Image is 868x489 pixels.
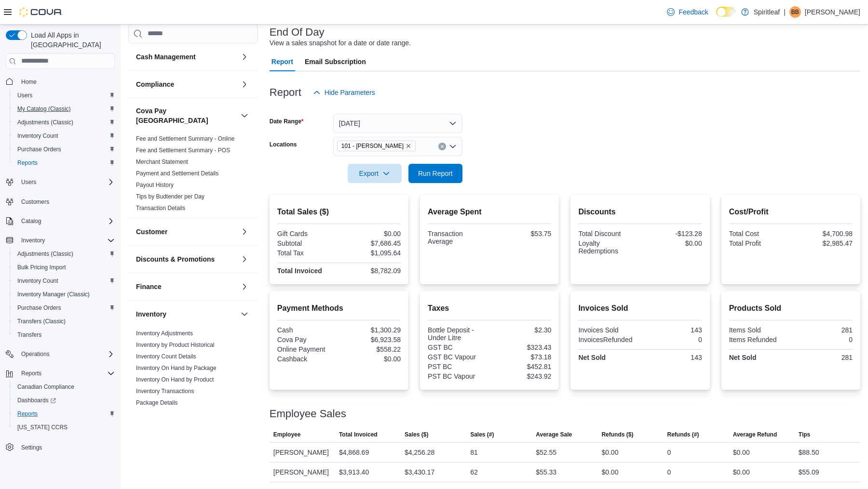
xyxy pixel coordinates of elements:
span: Reports [14,157,115,169]
span: My Catalog (Classic) [17,105,71,113]
a: Customers [17,196,53,208]
button: Compliance [136,79,237,89]
button: Discounts & Promotions [239,253,250,265]
input: Dark Mode [716,7,736,17]
span: Adjustments (Classic) [14,117,115,128]
div: Inventory [128,328,258,470]
h3: Customer [136,227,167,237]
div: $3,913.40 [339,466,369,478]
span: Transfers [14,329,115,341]
button: Finance [239,281,250,292]
div: Total Tax [277,249,337,257]
div: Gift Cards [277,230,337,238]
h3: Inventory [136,309,166,319]
a: Dashboards [14,395,60,406]
button: Inventory Count [10,274,119,288]
span: Inventory [21,237,45,244]
span: Export [353,164,396,183]
h3: Cash Management [136,52,196,62]
button: Users [10,89,119,102]
h2: Discounts [578,206,702,218]
div: 143 [642,326,702,334]
div: $1,095.64 [341,249,401,257]
button: Operations [17,348,54,360]
h3: Finance [136,282,162,291]
nav: Complex example [6,71,115,479]
a: Adjustments (Classic) [14,117,77,128]
a: Inventory Transactions [136,388,194,395]
button: Reports [10,407,119,421]
label: Date Range [270,118,304,125]
a: Inventory by Product Historical [136,342,215,348]
span: Bulk Pricing Import [14,262,115,273]
h2: Payment Methods [277,303,401,314]
div: Cova Pay [277,336,337,344]
span: Customers [21,198,49,206]
button: Customer [136,227,237,237]
span: Users [17,176,115,188]
div: $53.75 [491,230,551,238]
a: Fee and Settlement Summary - POS [136,147,230,154]
h2: Average Spent [428,206,551,218]
span: Adjustments (Classic) [17,250,73,258]
div: 62 [470,466,478,478]
span: Dashboards [17,396,56,404]
a: Transfers [14,329,45,341]
button: Users [17,176,40,188]
div: $0.00 [642,239,702,247]
span: Purchase Orders [17,304,61,312]
a: Home [17,76,41,88]
a: My Catalog (Classic) [14,103,75,115]
a: Inventory Count [14,130,62,142]
div: PST BC Vapour [428,372,488,380]
span: Purchase Orders [17,145,61,153]
h3: Cova Pay [GEOGRAPHIC_DATA] [136,106,237,125]
div: 0 [667,447,671,458]
button: Cash Management [136,52,237,62]
a: Package Details [136,399,178,406]
button: Inventory [136,309,237,319]
a: Inventory On Hand by Product [136,376,214,383]
div: $55.09 [799,466,819,478]
div: $1,300.29 [341,326,401,334]
button: Export [348,164,402,183]
p: [PERSON_NAME] [805,6,860,18]
div: Cashback [277,355,337,363]
div: $73.18 [491,353,551,361]
div: Cash [277,326,337,334]
button: Reports [17,368,45,379]
div: Cova Pay [GEOGRAPHIC_DATA] [128,133,258,218]
div: Total Profit [729,239,789,247]
a: Payment and Settlement Details [136,170,218,177]
span: Adjustments (Classic) [14,248,115,260]
h2: Taxes [428,303,551,314]
h3: End Of Day [270,26,325,38]
button: Inventory [17,235,49,246]
div: $323.43 [491,344,551,351]
button: Reports [2,367,119,380]
div: $3,430.17 [405,466,434,478]
strong: Net Sold [578,354,606,361]
span: Reports [17,159,38,167]
span: Fee and Settlement Summary - POS [136,146,230,154]
a: Transaction Details [136,205,185,211]
span: Settings [17,441,115,453]
strong: Net Sold [729,354,757,361]
div: $4,868.69 [339,447,369,458]
button: Adjustments (Classic) [10,116,119,129]
div: $2.30 [491,326,551,334]
div: $4,256.28 [405,447,434,458]
span: My Catalog (Classic) [14,103,115,115]
button: Purchase Orders [10,301,119,315]
a: Feedback [663,2,712,22]
button: Canadian Compliance [10,380,119,394]
span: Average Sale [536,431,572,438]
button: Cash Management [239,51,250,63]
button: Settings [2,440,119,454]
button: Finance [136,282,237,291]
div: PST BC [428,363,488,370]
div: Transaction Average [428,230,488,245]
span: Hide Parameters [325,88,375,97]
span: Users [17,92,32,99]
